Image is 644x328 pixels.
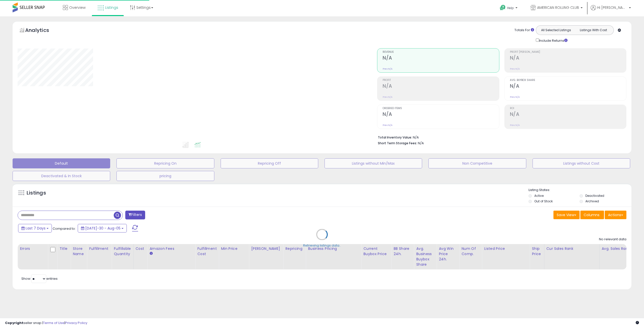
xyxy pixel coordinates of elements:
[537,5,579,10] span: AMERICAN ROLLING CLUB
[537,27,575,33] button: All Selected Listings
[303,243,341,248] div: Retrieving listings data..
[325,158,422,168] button: Listings without Min/Max
[69,5,86,10] span: Overview
[507,6,514,10] span: Help
[383,124,392,127] small: Prev: N/A
[532,37,574,43] div: Include Returns
[383,67,392,70] small: Prev: N/A
[383,79,499,82] span: Profit
[510,79,626,82] span: Avg. Buybox Share
[510,51,626,54] span: Profit [PERSON_NAME]
[383,96,392,99] small: Prev: N/A
[383,107,499,110] span: Ordered Items
[510,124,520,127] small: Prev: N/A
[116,158,214,168] button: Repricing On
[510,83,626,90] h2: N/A
[116,171,214,181] button: pricing
[383,111,499,118] h2: N/A
[510,111,626,118] h2: N/A
[575,27,612,33] button: Listings With Cost
[378,141,417,145] b: Short Term Storage Fees:
[383,51,499,54] span: Revenue
[378,134,623,140] li: N/A
[13,158,110,168] button: Default
[510,55,626,62] h2: N/A
[383,83,499,90] h2: N/A
[500,5,506,11] i: Get Help
[221,158,318,168] button: Repricing Off
[496,1,522,16] a: Help
[378,135,412,139] b: Total Inventory Value:
[105,5,118,10] span: Listings
[383,55,499,62] h2: N/A
[510,67,520,70] small: Prev: N/A
[514,28,534,33] div: Totals For
[510,96,520,99] small: Prev: N/A
[591,5,631,16] a: Hi [PERSON_NAME]
[510,107,626,110] span: ROI
[428,158,526,168] button: Non Competitive
[597,5,627,10] span: Hi [PERSON_NAME]
[533,158,630,168] button: Listings without Cost
[13,171,110,181] button: Deactivated & In Stock
[25,27,59,35] h5: Analytics
[418,141,424,146] span: N/A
